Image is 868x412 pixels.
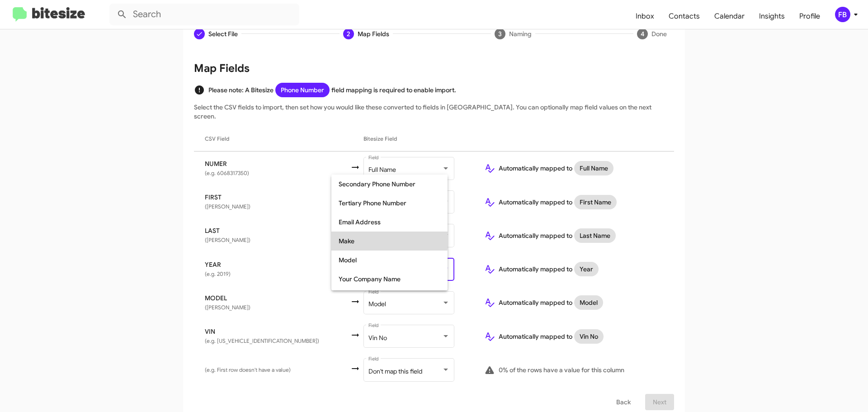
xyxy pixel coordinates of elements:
span: Your Company Name [339,270,440,289]
span: Tertiary Phone Number [339,194,440,213]
span: Secondary Phone Number [339,175,440,194]
span: Model [339,251,440,270]
span: Make [339,232,440,251]
span: Route Responses To This User [339,289,440,308]
span: Email Address [339,213,440,232]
